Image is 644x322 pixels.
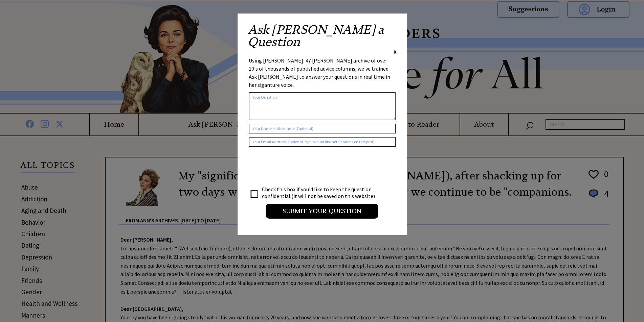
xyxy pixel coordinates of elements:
td: Check this box if you'd like to keep the question confidential (it will not be saved on this webs... [262,185,381,200]
iframe: reCAPTCHA [249,153,352,180]
h2: Ask [PERSON_NAME] a Question [248,24,397,48]
span: X [394,48,397,55]
input: Submit your Question [266,204,378,219]
div: Using [PERSON_NAME]' 47 [PERSON_NAME] archive of over 10's of thousands of published advice colum... [249,56,396,89]
input: Your Email Address (Optional if you would like notifications on this post) [249,137,396,147]
input: Your Name or Nickname (Optional) [249,124,396,133]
